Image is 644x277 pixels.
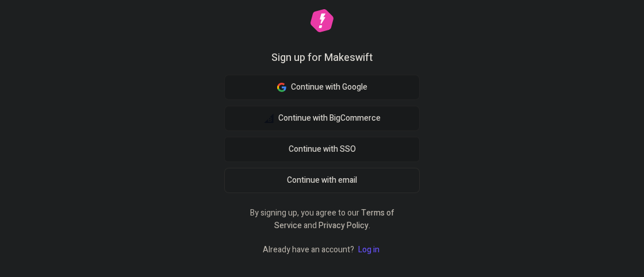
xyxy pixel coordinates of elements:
[274,207,394,232] a: Terms of Service
[263,244,382,256] p: Already have an account?
[224,168,420,193] button: Continue with email
[319,220,369,232] a: Privacy Policy
[291,81,367,94] span: Continue with Google
[356,244,382,256] a: Log in
[224,106,420,131] button: Continue with BigCommerce
[224,137,420,162] a: Continue with SSO
[287,174,357,187] span: Continue with email
[224,75,420,100] button: Continue with Google
[246,207,398,232] p: By signing up, you agree to our and .
[271,51,373,66] h1: Sign up for Makeswift
[278,112,381,125] span: Continue with BigCommerce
